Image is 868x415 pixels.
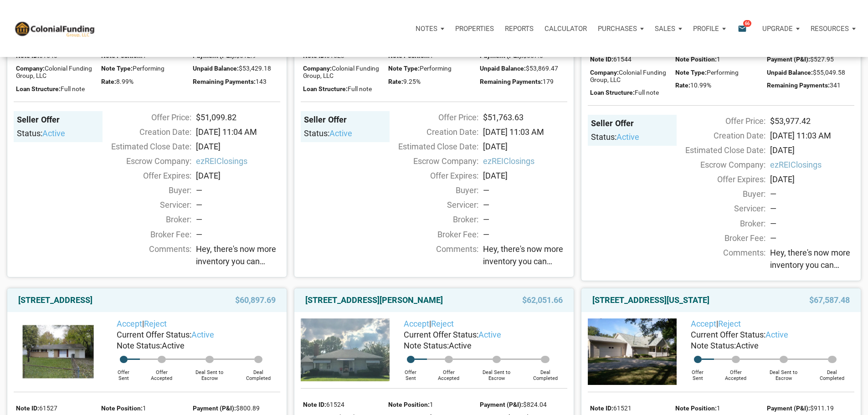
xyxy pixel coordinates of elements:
[767,56,810,63] span: Payment (P&I):
[590,69,619,76] span: Company:
[193,78,256,85] span: Remaining Payments:
[478,140,572,153] div: [DATE]
[767,82,830,89] span: Remaining Payments:
[385,140,478,153] div: Estimated Close Date:
[543,78,554,85] span: 179
[743,20,751,27] span: 66
[303,65,379,79] span: Colonial Funding Group, LLC
[757,15,805,42] a: Upgrade
[810,56,834,63] span: $527.95
[236,405,260,412] span: $800.89
[450,15,499,42] a: Properties
[305,295,443,306] a: [STREET_ADDRESS][PERSON_NAME]
[736,341,759,350] span: Active
[770,188,854,200] div: —
[588,318,677,385] img: 576252
[193,405,236,412] span: Payment (P&I):
[672,173,765,185] div: Offer Expires:
[239,65,271,72] span: $53,429.18
[765,115,859,127] div: $53,977.42
[483,184,567,196] div: —
[523,363,567,381] div: Deal Completed
[590,69,666,83] span: Colonial Funding Group, LLC
[765,129,859,142] div: [DATE] 11:03 AM
[675,405,717,412] span: Note Position:
[544,25,587,33] p: Calculator
[162,341,185,350] span: Active
[810,405,834,412] span: $911.19
[116,78,134,85] span: 8.99%
[478,169,572,182] div: [DATE]
[770,246,854,271] span: Hey, there's now more inventory you can check out, with something for pretty much any investing s...
[635,89,659,96] span: Full note
[98,184,191,196] div: Buyer:
[42,128,65,138] span: active
[811,25,849,33] p: Resources
[196,199,280,211] div: —
[388,65,420,72] span: Note Type:
[590,56,613,63] span: Note ID:
[191,169,285,182] div: [DATE]
[410,15,450,42] button: Notes
[592,15,649,42] a: Purchases
[770,233,776,243] span: —
[649,15,688,42] button: Sales
[385,111,478,123] div: Offer Price:
[117,319,167,328] span: |
[191,111,285,123] div: $51,099.82
[404,319,454,328] span: |
[236,363,280,381] div: Deal Completed
[191,126,285,138] div: [DATE] 11:04 AM
[301,318,390,381] img: 576333
[404,330,478,339] span: Current Offer Status:
[16,85,61,92] span: Loan Structure:
[385,184,478,196] div: Buyer:
[388,401,430,408] span: Note Position:
[455,25,494,33] p: Properties
[480,78,543,85] span: Remaining Payments:
[39,405,57,412] span: 61527
[526,65,558,72] span: $53,869.47
[598,25,637,33] p: Purchases
[117,330,191,339] span: Current Offer Status:
[483,243,567,267] span: Hey, there's now more inventory you can check out, with something for pretty much any investing s...
[675,56,717,63] span: Note Position:
[765,173,859,185] div: [DATE]
[590,89,635,96] span: Loan Structure:
[143,405,146,412] span: 1
[523,401,547,408] span: $824.04
[348,85,372,92] span: Full note
[326,401,344,408] span: 61524
[196,184,280,196] div: —
[385,243,478,271] div: Comments:
[196,230,202,239] span: —
[616,132,639,142] span: active
[430,401,433,408] span: 1
[691,319,716,328] a: Accept
[98,243,191,271] div: Comments:
[809,295,850,306] span: $67,587.48
[478,126,572,138] div: [DATE] 11:03 AM
[672,159,765,171] div: Escrow Company:
[98,111,191,123] div: Offer Price:
[483,230,489,239] span: —
[681,363,714,381] div: Offer Sent
[688,15,731,42] button: Profile
[672,129,765,142] div: Creation Date:
[767,405,810,412] span: Payment (P&I):
[480,65,526,72] span: Unpaid Balance:
[762,25,793,33] p: Upgrade
[770,202,854,215] div: —
[98,199,191,211] div: Servicer:
[813,69,845,76] span: $55,049.58
[101,65,133,72] span: Note Type:
[420,65,452,72] span: Performing
[717,56,720,63] span: 1
[767,69,813,76] span: Unpaid Balance:
[707,69,739,76] span: Performing
[672,188,765,200] div: Buyer:
[98,155,191,167] div: Escrow Company:
[655,25,675,33] p: Sales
